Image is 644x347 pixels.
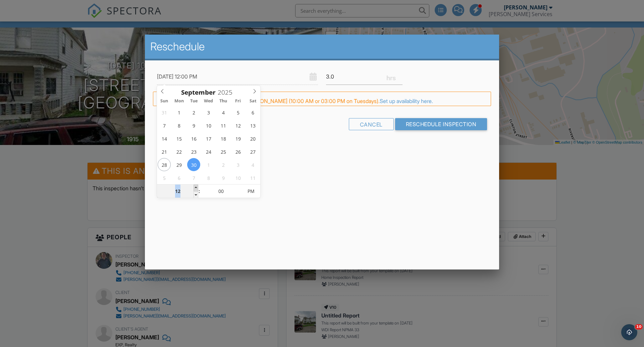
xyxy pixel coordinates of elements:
span: September 24, 2025 [202,145,215,158]
span: September 17, 2025 [202,132,215,145]
span: September 8, 2025 [172,119,185,132]
span: October 1, 2025 [202,158,215,171]
span: September 27, 2025 [246,145,259,158]
span: September 26, 2025 [231,145,245,158]
span: Wed [201,99,216,103]
input: Reschedule Inspection [395,118,487,130]
span: October 2, 2025 [217,158,230,171]
span: September 28, 2025 [158,158,171,171]
span: September 29, 2025 [172,158,185,171]
span: September 15, 2025 [172,132,185,145]
input: Scroll to increment [157,185,198,198]
span: September 25, 2025 [217,145,230,158]
span: Thu [216,99,231,103]
span: August 31, 2025 [158,106,171,119]
span: September 11, 2025 [217,119,230,132]
span: September 1, 2025 [172,106,185,119]
span: October 11, 2025 [246,171,259,184]
span: October 3, 2025 [231,158,245,171]
span: September 13, 2025 [246,119,259,132]
span: September 5, 2025 [231,106,245,119]
span: September 10, 2025 [202,119,215,132]
span: October 6, 2025 [172,171,185,184]
div: Cancel [349,118,394,130]
iframe: Intercom live chat [621,324,637,340]
span: September 14, 2025 [158,132,171,145]
span: Fri [231,99,246,103]
span: October 9, 2025 [217,171,230,184]
span: September 23, 2025 [187,145,200,158]
span: September 2, 2025 [187,106,200,119]
span: September 3, 2025 [202,106,215,119]
a: Set up availability here. [380,98,433,104]
span: September 20, 2025 [246,132,259,145]
input: Scroll to increment [200,185,241,198]
span: September 30, 2025 [187,158,200,171]
span: September 19, 2025 [231,132,245,145]
span: 10 [635,324,643,330]
span: September 7, 2025 [158,119,171,132]
span: September 16, 2025 [187,132,200,145]
span: October 5, 2025 [158,171,171,184]
span: September 9, 2025 [187,119,200,132]
h2: Reschedule [150,40,494,53]
span: October 4, 2025 [246,158,259,171]
span: October 7, 2025 [187,171,200,184]
span: September 21, 2025 [158,145,171,158]
span: : [198,185,200,198]
div: FYI: This is not a regular time slot for [PERSON_NAME] (10:00 AM or 03:00 PM on Tuesdays). [153,92,491,106]
input: Scroll to increment [216,88,238,97]
span: October 8, 2025 [202,171,215,184]
span: September 6, 2025 [246,106,259,119]
span: September 18, 2025 [217,132,230,145]
span: September 4, 2025 [217,106,230,119]
span: Tue [186,99,201,103]
span: Mon [172,99,186,103]
span: September 12, 2025 [231,119,245,132]
span: Sun [157,99,172,103]
span: Click to toggle [241,185,260,198]
span: Sat [246,99,260,103]
span: October 10, 2025 [231,171,245,184]
span: September 22, 2025 [172,145,185,158]
span: Scroll to increment [181,89,216,96]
